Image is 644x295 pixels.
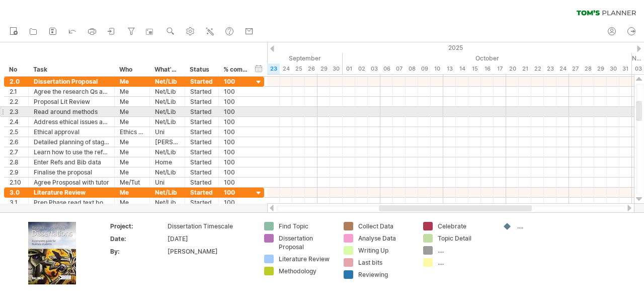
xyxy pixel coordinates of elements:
[190,188,213,197] div: Started
[120,178,144,187] div: Me/Tut
[355,64,368,74] div: Thursday, 2 October 2025
[34,77,109,86] div: Dissertation Proposal
[280,64,292,74] div: Wednesday, 24 September 2025
[110,222,166,230] div: Project:
[468,64,481,74] div: Wednesday, 15 October 2025
[34,107,109,116] div: Read around methods
[544,64,556,74] div: Thursday, 23 October 2025
[292,64,305,74] div: Thursday, 25 September 2025
[155,167,180,177] div: Net/Lib
[607,64,619,74] div: Thursday, 30 October 2025
[155,97,180,106] div: Net/Lib
[556,64,569,74] div: Friday, 24 October 2025
[155,137,180,147] div: [PERSON_NAME]'s Pl
[224,97,248,106] div: 100
[438,246,493,255] div: ....
[120,137,144,147] div: Me
[34,188,109,197] div: Literature Review
[120,198,144,207] div: Me
[224,178,248,187] div: 100
[10,157,23,167] div: 2.8
[190,97,213,106] div: Started
[358,246,413,255] div: Writing Up
[594,64,607,74] div: Wednesday, 29 October 2025
[223,65,248,75] div: % complete
[120,157,144,167] div: Me
[380,64,393,74] div: Monday, 6 October 2025
[358,222,413,230] div: Collect Data
[267,64,280,74] div: Tuesday, 23 September 2025
[305,64,317,74] div: Friday, 26 September 2025
[10,198,23,207] div: 3.1
[155,107,180,116] div: Net/Lib
[224,127,248,137] div: 100
[168,234,252,243] div: [DATE]
[343,53,632,64] div: October 2025
[224,198,248,207] div: 100
[456,64,468,74] div: Tuesday, 14 October 2025
[224,167,248,177] div: 100
[279,234,334,251] div: Dissertation Proposal
[155,117,180,127] div: Net/Lib
[224,157,248,167] div: 100
[517,222,572,230] div: ....
[190,107,213,116] div: Started
[33,65,109,75] div: Task
[224,188,248,197] div: 100
[438,222,493,230] div: Celebrate
[10,77,23,86] div: 2.0
[155,147,180,157] div: Net/Lib
[190,65,213,75] div: Status
[168,222,252,230] div: Dissertation Timescale
[190,127,213,137] div: Started
[224,107,248,116] div: 100
[190,137,213,147] div: Started
[506,64,519,74] div: Monday, 20 October 2025
[393,64,406,74] div: Tuesday, 7 October 2025
[190,157,213,167] div: Started
[155,157,180,167] div: Home
[438,234,493,243] div: Topic Detail
[120,87,144,96] div: Me
[155,188,180,197] div: Net/Lib
[110,234,166,243] div: Date:
[279,267,334,275] div: Methodology
[358,258,413,267] div: Last bits
[330,64,343,74] div: Tuesday, 30 September 2025
[120,167,144,177] div: Me
[155,198,180,207] div: Net/Lib
[10,147,23,157] div: 2.7
[120,147,144,157] div: Me
[28,222,76,284] img: ae64b563-e3e0-416d-90a8-e32b171956a1.jpg
[155,87,180,96] div: Net/Lib
[34,147,109,157] div: Learn how to use the referencing in Word
[34,137,109,147] div: Detailed planning of stages
[224,77,248,86] div: 100
[224,147,248,157] div: 100
[120,127,144,137] div: Ethics Comm
[34,117,109,127] div: Address ethical issues and prepare ethical statement
[582,64,594,74] div: Tuesday, 28 October 2025
[519,64,531,74] div: Tuesday, 21 October 2025
[317,64,330,74] div: Monday, 29 September 2025
[120,107,144,116] div: Me
[418,64,431,74] div: Thursday, 9 October 2025
[120,117,144,127] div: Me
[154,65,179,75] div: What's needed
[155,178,180,187] div: Uni
[9,65,23,75] div: No
[110,247,166,256] div: By:
[190,198,213,207] div: Started
[190,178,213,187] div: Started
[34,127,109,137] div: Ethical approval
[120,97,144,106] div: Me
[10,178,23,187] div: 2.10
[358,270,413,279] div: Reviewing
[494,64,506,74] div: Friday, 17 October 2025
[168,247,252,256] div: [PERSON_NAME]
[34,167,109,177] div: Finalise the proposal
[190,147,213,157] div: Started
[224,117,248,127] div: 100
[190,77,213,86] div: Started
[155,127,180,137] div: Uni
